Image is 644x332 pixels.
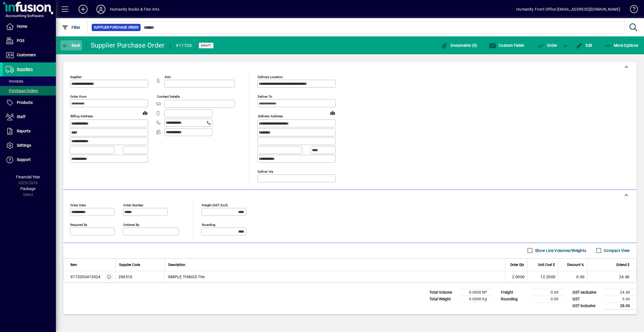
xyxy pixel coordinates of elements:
span: Package [20,186,35,191]
span: Settings [17,143,31,148]
mat-label: Order number [123,203,143,207]
span: Staff [17,114,25,119]
td: 12.2000 [527,271,558,282]
span: Purchase Orders [6,88,38,93]
a: View on map [328,108,337,117]
td: GST inclusive [570,302,603,309]
span: Products [17,100,33,105]
button: Edit [574,40,594,50]
label: Show Line Volumes/Weights [534,248,586,253]
span: Description [168,262,185,268]
mat-label: Order date [70,203,86,207]
mat-label: Attn [165,75,171,79]
span: More Options [604,43,638,48]
td: 3.66 [603,296,637,302]
mat-label: Deliver To [258,95,272,99]
mat-label: Rounding [202,223,215,226]
td: 0.0000 Kg [460,296,494,302]
a: POS [3,34,56,48]
span: Extend $ [616,262,629,268]
span: Financial Year [16,175,40,179]
td: Rounding [498,296,532,302]
td: 0.00 [558,271,587,282]
div: Supplier Purchase Order [91,41,165,50]
span: Home [17,24,27,29]
button: Profile [92,4,110,14]
span: Item [70,262,77,268]
td: 24.40 [587,271,636,282]
button: Add [74,4,92,14]
td: 0.00 [532,296,565,302]
span: Unit Cost $ [538,262,555,268]
span: Suppliers [17,67,33,71]
span: SIMPLE THINGS The [168,274,205,280]
div: 9772050413024 [70,274,100,280]
span: Reports [17,129,30,133]
span: Draft [201,44,211,47]
span: Edit [576,43,593,48]
td: GST exclusive [570,289,603,296]
a: Knowledge Base [626,1,637,19]
td: 24.40 [603,289,637,296]
span: POS [17,38,24,43]
a: Support [3,153,56,167]
td: 0.0000 M³ [460,289,494,296]
mat-label: Order from [70,95,87,99]
span: Back [62,43,80,48]
mat-label: Freight (GST excl) [202,203,228,207]
a: Staff [3,110,56,124]
button: More Options [603,40,640,50]
button: Documents (0) [440,40,479,50]
div: Humanity Books & Fine Arts [110,5,160,14]
span: Order [537,43,557,48]
a: Purchase Orders [3,86,56,95]
span: Supplier Code [119,262,140,268]
a: Products [3,96,56,110]
td: 0.00 [532,289,565,296]
span: Filter [62,25,80,30]
span: Customers [17,53,36,57]
span: Custom Fields [489,43,524,48]
div: #11708 [176,41,192,50]
a: View on map [141,108,150,117]
button: Back [60,40,82,50]
a: Invoices [3,76,56,86]
a: Reports [3,124,56,138]
span: Discount % [567,262,584,268]
mat-label: Required by [70,223,87,226]
td: 290510 [115,271,165,282]
td: 2.0000 [505,271,527,282]
span: Documents (0) [441,43,477,48]
button: Order [534,40,560,50]
span: Order Qty [510,262,524,268]
a: Settings [3,139,56,153]
a: Home [3,20,56,34]
span: Invoices [6,79,23,83]
mat-label: Delivery Location [258,75,283,79]
span: Supplier Purchase Order [94,25,138,30]
td: Total Weight [427,296,460,302]
mat-label: Ordered by [123,223,139,226]
div: Humanity Front Office [EMAIL_ADDRESS][DOMAIN_NAME] [516,5,620,14]
mat-label: Supplier [70,75,82,79]
a: Customers [3,48,56,62]
span: Support [17,157,31,162]
label: Compact View [603,248,630,253]
td: Total Volume [427,289,460,296]
td: Freight [498,289,532,296]
td: 28.06 [603,302,637,309]
mat-label: Deliver via [258,169,273,173]
button: Filter [60,22,82,32]
button: Custom Fields [488,40,526,50]
app-page-header-button: Back [56,40,87,50]
td: GST [570,296,603,302]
